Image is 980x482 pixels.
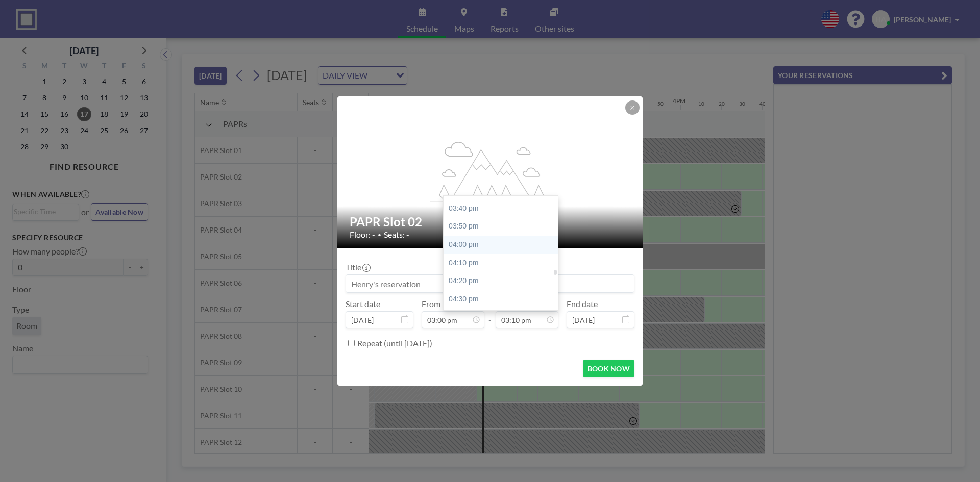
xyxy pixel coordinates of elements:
h2: PAPR Slot 02 [350,214,631,230]
div: 03:50 pm [444,217,563,236]
div: 04:00 pm [444,236,563,254]
label: End date [567,299,598,309]
div: 03:40 pm [444,199,563,218]
span: Floor: - [350,230,375,240]
div: 04:20 pm [444,272,563,290]
button: BOOK NOW [583,360,634,377]
label: Start date [346,299,380,309]
div: 04:10 pm [444,254,563,272]
span: Seats: - [384,230,409,240]
label: From [422,299,440,309]
span: - [488,302,492,325]
label: Repeat (until [DATE]) [357,338,432,348]
input: Henry's reservation [346,275,634,292]
span: • [378,231,381,239]
label: Title [346,262,370,272]
div: 04:40 pm [444,308,563,326]
div: 04:30 pm [444,290,563,309]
